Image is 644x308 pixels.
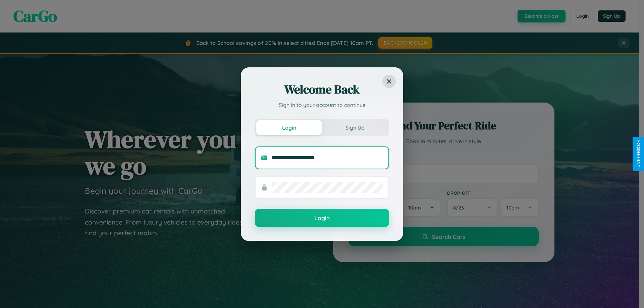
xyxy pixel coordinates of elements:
[255,101,389,109] p: Sign in to your account to continue
[256,120,322,135] button: Login
[255,209,389,227] button: Login
[636,140,641,168] div: Give Feedback
[322,120,388,135] button: Sign Up
[255,81,389,98] h2: Welcome Back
